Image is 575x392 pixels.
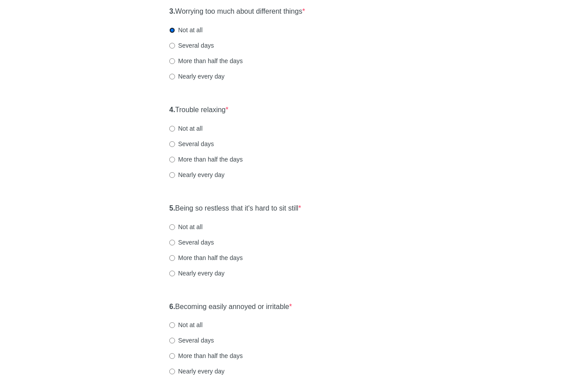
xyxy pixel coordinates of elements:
label: More than half the days [169,155,243,164]
input: Not at all [169,224,175,230]
input: Not at all [169,126,175,132]
strong: 3. [169,8,175,15]
label: Not at all [169,320,202,329]
input: Nearly every day [169,172,175,178]
input: Nearly every day [169,369,175,374]
input: Not at all [169,27,175,33]
label: Not at all [169,26,202,34]
label: Nearly every day [169,269,225,278]
label: Worrying too much about different things [169,7,305,17]
label: Not at all [169,124,202,133]
label: Several days [169,139,214,148]
label: Nearly every day [169,170,225,179]
label: Trouble relaxing [169,105,228,115]
label: Being so restless that it's hard to sit still [169,204,301,214]
label: More than half the days [169,253,243,262]
input: Not at all [169,322,175,328]
input: More than half the days [169,255,175,261]
input: Nearly every day [169,74,175,79]
label: Not at all [169,222,202,231]
input: Several days [169,338,175,343]
label: More than half the days [169,57,243,65]
label: Several days [169,238,214,247]
strong: 4. [169,106,175,113]
label: More than half the days [169,351,243,360]
input: Several days [169,240,175,245]
input: More than half the days [169,58,175,64]
input: More than half the days [169,157,175,162]
label: Several days [169,336,214,345]
input: Several days [169,141,175,147]
strong: 5. [169,204,175,212]
strong: 6. [169,303,175,310]
input: More than half the days [169,353,175,359]
label: Nearly every day [169,367,225,376]
input: Several days [169,43,175,49]
label: Becoming easily annoyed or irritable [169,302,292,312]
label: Several days [169,41,214,50]
label: Nearly every day [169,72,225,81]
input: Nearly every day [169,271,175,276]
